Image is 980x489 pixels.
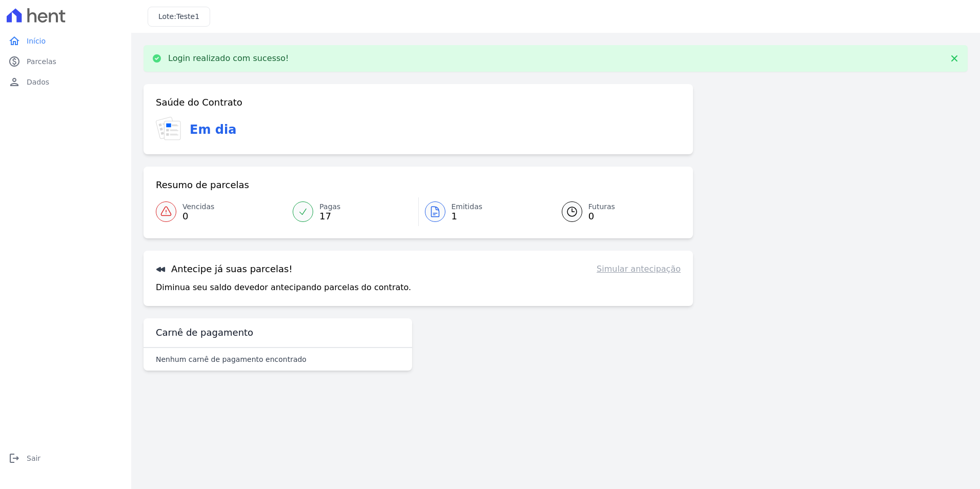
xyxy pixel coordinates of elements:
[27,77,49,87] span: Dados
[27,36,46,46] span: Início
[27,453,40,463] span: Sair
[158,11,199,22] h3: Lote:
[156,281,411,294] p: Diminua seu saldo devedor antecipando parcelas do contrato.
[4,72,127,92] a: personDados
[419,197,549,226] a: Emitidas 1
[168,53,289,64] p: Login realizado com sucesso!
[8,55,21,68] i: paid
[588,212,615,220] span: 0
[4,448,127,468] a: logoutSair
[182,201,214,212] span: Vencidas
[176,12,199,21] span: Teste1
[4,51,127,72] a: paidParcelas
[156,354,307,364] p: Nenhum carnê de pagamento encontrado
[588,201,615,212] span: Futuras
[156,263,293,275] h3: Antecipe já suas parcelas!
[597,263,681,275] a: Simular antecipação
[319,201,340,212] span: Pagas
[190,120,236,139] h3: Em dia
[452,201,483,212] span: Emitidas
[8,452,21,464] i: logout
[8,35,21,47] i: home
[8,76,21,88] i: person
[452,212,483,220] span: 1
[156,179,249,191] h3: Resumo de parcelas
[319,212,340,220] span: 17
[4,31,127,51] a: homeInício
[182,212,214,220] span: 0
[156,197,287,226] a: Vencidas 0
[27,56,56,67] span: Parcelas
[156,96,242,109] h3: Saúde do Contrato
[549,197,681,226] a: Futuras 0
[156,327,253,339] h3: Carnê de pagamento
[287,197,418,226] a: Pagas 17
